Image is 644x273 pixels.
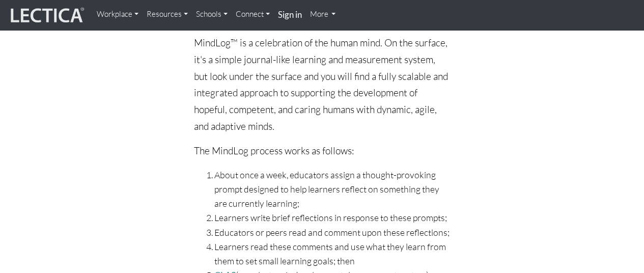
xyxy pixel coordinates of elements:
a: Sign in [274,4,306,26]
li: Learners write brief reflections in response to these prompts; [214,210,451,225]
a: Resources [143,4,192,24]
strong: Sign in [278,9,302,20]
li: Learners read these comments and use what they learn from them to set small learning goals; then [214,239,451,268]
a: Workplace [93,4,143,24]
a: Connect [232,4,274,24]
p: The MindLog process works as follows: [194,143,451,159]
a: More [306,4,340,24]
a: Schools [192,4,232,24]
li: About once a week, educators assign a thought-provoking prompt designed to help learners reflect ... [214,168,451,210]
li: Educators or peers read and comment upon these reflections; [214,225,451,239]
img: lecticalive [8,6,85,25]
p: MindLog™ is a celebration of the human mind. On the surface, it's a simple journal-like learning ... [194,35,451,134]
